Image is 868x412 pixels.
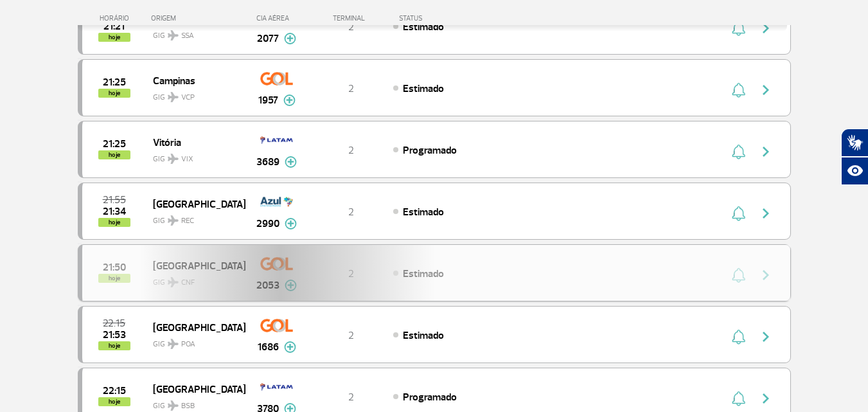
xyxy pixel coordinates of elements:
[98,150,130,159] span: hoje
[393,14,497,22] div: STATUS
[181,92,195,103] span: VCP
[403,144,457,157] span: Programado
[153,381,235,397] span: [GEOGRAPHIC_DATA]
[181,400,195,412] span: BSB
[98,33,130,42] span: hoje
[256,216,279,231] span: 2990
[103,139,126,148] span: 2025-09-28 21:25:00
[153,208,235,227] span: GIG
[758,329,774,345] img: seta-direita-painel-voo.svg
[245,14,309,22] div: CIA AÉREA
[153,319,235,336] span: [GEOGRAPHIC_DATA]
[98,341,130,350] span: hoje
[168,92,179,102] img: destiny_airplane.svg
[841,129,868,185] div: Plugin de acessibilidade da Hand Talk.
[103,195,126,204] span: 2025-09-28 21:55:00
[732,144,745,159] img: sino-painel-voo.svg
[256,154,279,170] span: 3689
[403,82,444,95] span: Estimado
[181,339,195,350] span: POA
[153,134,235,150] span: Vitória
[168,154,179,164] img: destiny_airplane.svg
[168,400,179,411] img: destiny_airplane.svg
[403,206,444,219] span: Estimado
[98,89,130,98] span: hoje
[732,329,745,345] img: sino-painel-voo.svg
[103,386,126,395] span: 2025-09-28 22:15:00
[153,393,235,412] span: GIG
[732,391,745,406] img: sino-painel-voo.svg
[98,218,130,227] span: hoje
[348,82,354,95] span: 2
[403,391,457,404] span: Programado
[403,21,444,33] span: Estimado
[153,23,235,42] span: GIG
[758,82,774,98] img: seta-direita-painel-voo.svg
[153,332,235,350] span: GIG
[181,30,194,42] span: SSA
[103,207,126,216] span: 2025-09-28 21:34:00
[285,156,297,168] img: mais-info-painel-voo.svg
[348,206,354,219] span: 2
[168,215,179,226] img: destiny_airplane.svg
[258,93,278,108] span: 1957
[841,157,868,185] button: Abrir recursos assistivos.
[758,144,774,159] img: seta-direita-painel-voo.svg
[841,129,868,157] button: Abrir tradutor de língua de sinais.
[168,339,179,349] img: destiny_airplane.svg
[181,215,194,227] span: REC
[284,33,296,44] img: mais-info-painel-voo.svg
[285,218,297,229] img: mais-info-painel-voo.svg
[758,391,774,406] img: seta-direita-painel-voo.svg
[309,14,393,22] div: TERMINAL
[732,206,745,221] img: sino-painel-voo.svg
[103,78,126,87] span: 2025-09-28 21:25:00
[153,195,235,212] span: [GEOGRAPHIC_DATA]
[283,94,296,106] img: mais-info-painel-voo.svg
[82,14,152,22] div: HORÁRIO
[758,206,774,221] img: seta-direita-painel-voo.svg
[153,147,235,165] span: GIG
[98,397,130,406] span: hoje
[153,85,235,103] span: GIG
[348,144,354,157] span: 2
[348,391,354,404] span: 2
[103,319,125,328] span: 2025-09-28 22:15:00
[168,30,179,40] img: destiny_airplane.svg
[103,330,126,339] span: 2025-09-28 21:53:00
[348,21,354,33] span: 2
[732,82,745,98] img: sino-painel-voo.svg
[257,31,279,46] span: 2077
[403,329,444,342] span: Estimado
[151,14,245,22] div: ORIGEM
[153,72,235,89] span: Campinas
[181,154,193,165] span: VIX
[348,329,354,342] span: 2
[258,339,279,355] span: 1686
[284,341,296,353] img: mais-info-painel-voo.svg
